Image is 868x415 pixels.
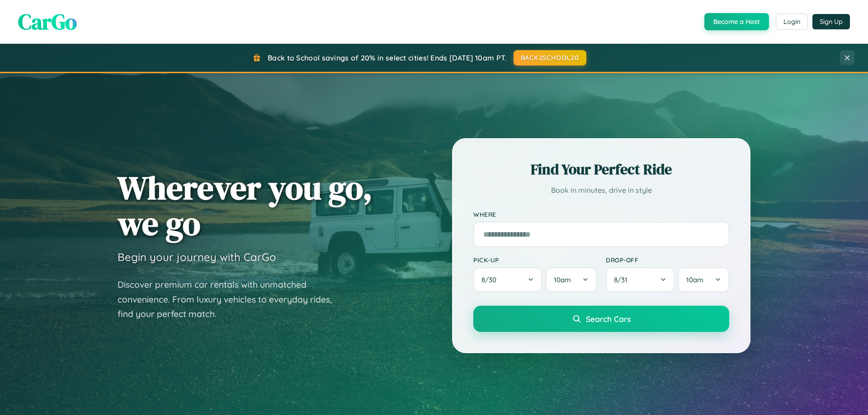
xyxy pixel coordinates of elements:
button: 8/31 [606,267,675,292]
span: Back to School savings of 20% in select cities! Ends [DATE] 10am PT. [268,53,506,62]
button: Login [776,14,808,30]
p: Book in minutes, drive in style [473,184,729,197]
button: BACK2SCHOOL20 [514,50,586,65]
h3: Begin your journey with CarGo [118,250,276,264]
span: 10am [686,275,703,284]
button: 10am [546,267,597,292]
span: CarGo [18,7,77,37]
button: 10am [678,267,729,292]
span: Search Cars [586,314,631,324]
label: Drop-off [606,256,729,264]
label: Pick-up [473,256,597,264]
button: Sign Up [812,14,850,29]
label: Where [473,210,729,218]
p: Discover premium car rentals with unmatched convenience. From luxury vehicles to everyday rides, ... [118,277,344,322]
span: 8 / 31 [614,275,632,284]
button: 8/30 [473,267,542,292]
h2: Find Your Perfect Ride [473,159,729,179]
span: 8 / 30 [481,275,501,284]
button: Search Cars [473,306,729,332]
h1: Wherever you go, we go [118,170,373,241]
span: 10am [554,275,571,284]
button: Become a Host [704,13,769,30]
